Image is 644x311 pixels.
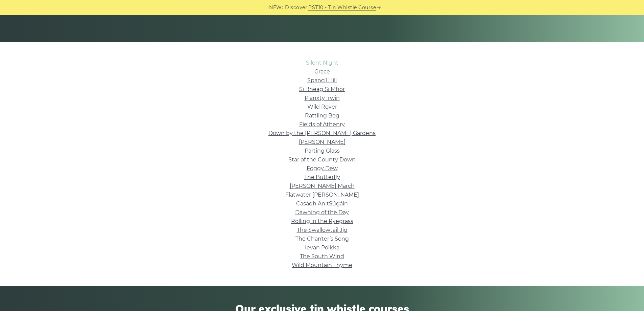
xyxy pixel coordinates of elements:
a: Wild Rover [307,104,337,110]
a: Dawning of the Day [295,209,349,216]
a: Rolling in the Ryegrass [291,218,353,224]
a: The South Wind [300,253,344,260]
a: Flatwater [PERSON_NAME] [285,192,359,198]
a: Si­ Bheag Si­ Mhor [299,86,345,92]
a: Ievan Polkka [305,244,339,251]
a: Parting Glass [305,148,340,154]
a: Wild Mountain Thyme [292,262,352,268]
a: PST10 - Tin Whistle Course [308,4,376,12]
span: Discover [285,4,307,12]
a: Spancil Hill [307,77,337,84]
a: Casadh An tSúgáin [296,200,348,207]
a: The Chanter’s Song [295,236,349,242]
a: Fields of Athenry [299,121,345,128]
a: Grace [314,68,330,75]
a: Down by the [PERSON_NAME] Gardens [268,130,376,136]
a: The Swallowtail Jig [297,227,348,233]
span: NEW: [269,4,283,12]
a: The Butterfly [304,174,340,180]
a: [PERSON_NAME] March [290,183,355,189]
a: Planxty Irwin [305,95,340,101]
a: Foggy Dew [307,165,338,172]
a: Silent Night [306,60,338,66]
a: [PERSON_NAME] [299,139,345,145]
a: Rattling Bog [305,112,339,119]
a: Star of the County Down [288,156,356,163]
